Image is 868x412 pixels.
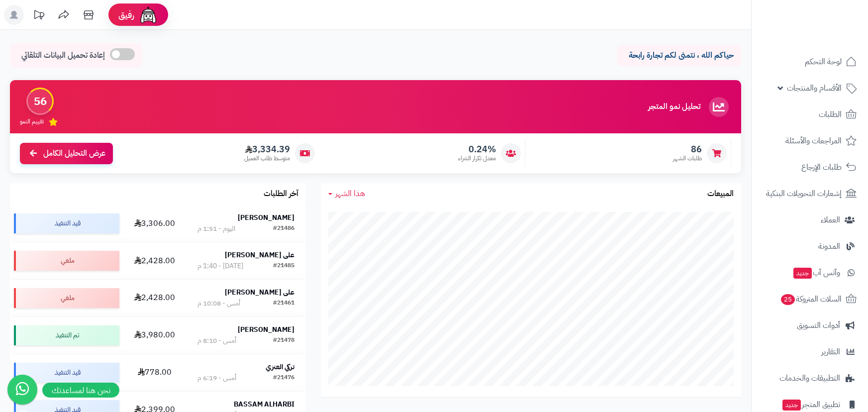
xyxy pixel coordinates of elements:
[21,50,105,61] span: إعادة تحميل البيانات التلقائي
[197,261,243,271] div: [DATE] - 1:40 م
[197,299,240,309] div: أمس - 10:08 م
[123,242,187,279] td: 2,428.00
[821,213,840,227] span: العملاء
[793,268,812,279] span: جديد
[805,55,842,69] span: لوحة التحكم
[758,50,862,74] a: لوحة التحكم
[273,336,294,346] div: #21478
[758,234,862,258] a: المدونة
[781,398,840,412] span: تطبيق المتجر
[123,205,187,242] td: 3,306.00
[238,324,294,335] strong: [PERSON_NAME]
[264,190,298,199] h3: آخر الطلبات
[14,288,119,308] div: ملغي
[758,287,862,311] a: السلات المتروكة25
[43,148,105,159] span: عرض التحليل الكامل
[197,224,235,234] div: اليوم - 1:51 م
[821,345,840,359] span: التقارير
[14,213,119,233] div: قيد التنفيذ
[787,81,842,95] span: الأقسام والمنتجات
[14,325,119,345] div: تم التنفيذ
[673,144,702,155] span: 86
[785,134,842,148] span: المراجعات والأسئلة
[648,103,700,111] h3: تحليل نمو المتجر
[14,363,119,383] div: قيد التنفيذ
[123,317,187,354] td: 3,980.00
[197,336,236,346] div: أمس - 8:10 م
[707,190,734,199] h3: المبيعات
[273,224,294,234] div: #21486
[758,182,862,206] a: إشعارات التحويلات البنكية
[758,366,862,390] a: التطبيقات والخدمات
[758,313,862,337] a: أدوات التسويق
[780,292,842,306] span: السلات المتروكة
[123,280,187,316] td: 2,428.00
[335,188,365,200] span: هذا الشهر
[225,287,294,298] strong: على [PERSON_NAME]
[273,373,294,383] div: #21476
[779,371,840,385] span: التطبيقات والخدمات
[792,266,840,280] span: وآتس آب
[758,261,862,285] a: وآتس آبجديد
[781,294,795,305] span: 25
[819,107,842,121] span: الطلبات
[758,129,862,153] a: المراجعات والأسئلة
[801,160,842,174] span: طلبات الإرجاع
[758,103,862,126] a: الطلبات
[14,251,119,271] div: ملغي
[20,143,113,164] a: عرض التحليل الكامل
[197,373,236,383] div: أمس - 6:19 م
[273,299,294,309] div: #21461
[118,9,134,21] span: رفيق
[244,144,290,155] span: 3,334.39
[797,318,840,332] span: أدوات التسويق
[273,261,294,271] div: #21485
[758,340,862,364] a: التقارير
[758,208,862,232] a: العملاء
[766,187,842,201] span: إشعارات التحويلات البنكية
[26,5,51,27] a: تحديثات المنصة
[328,188,365,200] a: هذا الشهر
[758,155,862,179] a: طلبات الإرجاع
[782,400,801,411] span: جديد
[458,144,496,155] span: 0.24%
[225,250,294,260] strong: على [PERSON_NAME]
[624,50,734,61] p: حياكم الله ، نتمنى لكم تجارة رابحة
[234,399,294,410] strong: BASSAM ALHARBI
[818,239,840,253] span: المدونة
[123,354,187,391] td: 778.00
[138,5,158,25] img: ai-face.png
[458,154,496,163] span: معدل تكرار الشراء
[266,362,294,372] strong: تركي العنزي
[20,117,44,126] span: تقييم النمو
[244,154,290,163] span: متوسط طلب العميل
[673,154,702,163] span: طلبات الشهر
[238,212,294,223] strong: [PERSON_NAME]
